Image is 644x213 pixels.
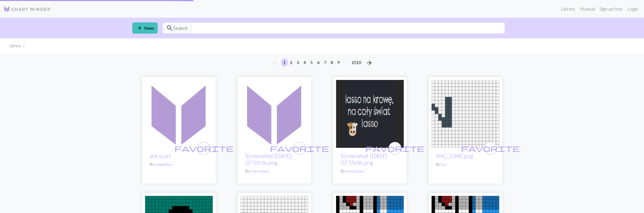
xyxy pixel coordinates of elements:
p: By [436,162,495,167]
span: favorite [174,144,233,153]
i: favourite [461,142,520,154]
a: Screenshot [DATE] 07.59.06.png [245,153,292,166]
button: 6 [315,58,322,67]
nav: Page navigation [269,58,375,68]
img: IMG_0348.png [431,80,499,148]
li: Library [9,43,21,49]
a: IMG_0348.png [431,110,499,116]
a: Login [625,3,640,15]
span: favorite [365,144,424,153]
span: favorite [270,144,329,153]
button: 4 [301,58,308,67]
img: ant scarf [145,80,213,148]
button: favourite [388,142,401,155]
i: Next [365,59,373,66]
button: 2510 [349,58,363,67]
a: Screenshot 2025-09-02 at 07.59.06.png [241,110,308,116]
span: search [166,24,173,32]
a: Library [559,3,578,15]
i: favourite [174,142,233,154]
img: Screenshot 2025-09-02 at 07.59.06.png [336,80,404,148]
i: favourite [365,142,424,154]
a: maraskowa [250,169,269,173]
a: IMG_0348.png [436,153,473,159]
span: arrow_forward [365,59,373,67]
button: 5 [308,58,315,67]
a: Sign up free [597,3,625,15]
a: New [132,22,158,34]
button: 3 [294,58,302,67]
button: favourite [197,142,210,155]
a: Screenshot [DATE] 07.59.06.png [341,153,387,166]
button: favourite [293,142,306,155]
a: ant scarf [150,153,171,159]
a: Screenshot 2025-09-02 at 07.59.06.png [336,110,404,116]
p: By [150,162,208,167]
button: Next [363,58,375,68]
img: Logo [4,6,51,13]
button: 2 [288,58,295,67]
button: 1 [281,58,288,67]
button: 7 [322,58,329,67]
button: 8 [328,58,335,67]
i: favourite [270,142,329,154]
a: kys [441,162,446,167]
a: ant scarf [145,110,213,116]
a: synogarlica [154,162,173,167]
button: favourite [484,142,497,155]
img: Screenshot 2025-09-02 at 07.59.06.png [241,80,308,148]
button: 9 [335,58,342,67]
span: add [136,24,143,32]
p: By [341,168,399,174]
a: maraskowa [345,169,364,173]
a: Manual [578,3,597,15]
span: Search [173,24,187,32]
p: By [245,168,304,174]
span: favorite [461,144,520,153]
